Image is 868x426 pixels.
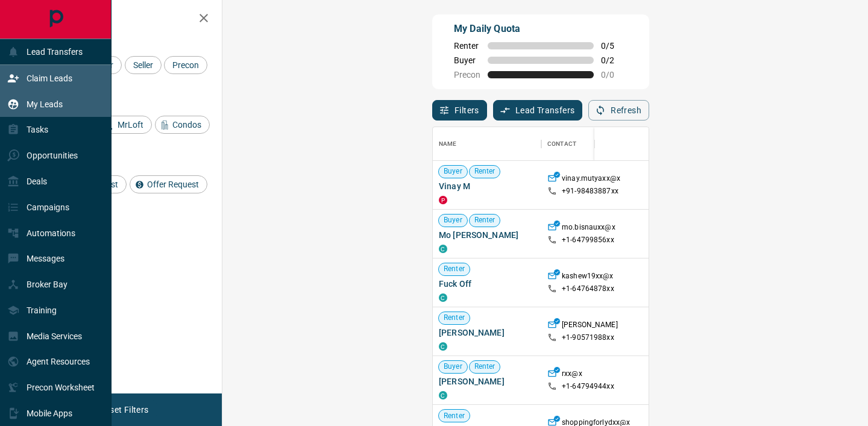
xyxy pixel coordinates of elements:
span: Buyer [439,362,467,372]
div: condos.ca [439,342,447,351]
span: Buyer [439,215,467,225]
div: property.ca [439,196,447,204]
button: Refresh [588,100,649,121]
span: Renter [439,313,470,323]
div: condos.ca [439,293,447,302]
span: [PERSON_NAME] [439,375,535,387]
span: Buyer [454,55,480,65]
span: Vinay M [439,180,535,192]
span: 0 / 5 [601,41,627,51]
div: Name [433,127,541,161]
span: Offer Request [143,180,203,189]
p: vinay.mutyaxx@x [562,174,620,186]
button: Reset Filters [92,399,156,420]
button: Lead Transfers [493,100,583,121]
span: Mo [PERSON_NAME] [439,229,535,241]
p: My Daily Quota [454,22,627,36]
span: 0 / 0 [601,70,627,80]
p: +1- 64764878xx [562,284,614,294]
p: +1- 64794944xx [562,381,614,392]
span: 0 / 2 [601,55,627,65]
p: +91- 98483887xx [562,186,618,196]
span: Fuck Off [439,278,535,290]
span: Renter [439,411,470,421]
p: rxx@x [562,369,582,381]
p: [PERSON_NAME] [562,320,618,333]
div: Offer Request [130,175,207,193]
span: Precon [454,70,480,80]
span: Buyer [439,166,467,177]
div: Contact [547,127,576,161]
span: Condos [168,120,206,130]
span: Renter [454,41,480,51]
div: MrLoft [100,116,152,134]
p: kashew19xx@x [562,271,614,284]
span: MrLoft [113,120,148,130]
span: Seller [129,60,157,70]
span: [PERSON_NAME] [439,327,535,339]
span: Renter [470,362,500,372]
button: Filters [432,100,487,121]
div: Seller [125,56,162,74]
div: condos.ca [439,391,447,399]
span: Renter [470,215,500,225]
span: Precon [168,60,203,70]
div: Contact [541,127,638,161]
div: condos.ca [439,245,447,253]
p: mo.bisnauxx@x [562,222,615,235]
h2: Filters [39,12,210,27]
div: Precon [164,56,207,74]
p: +1- 64799856xx [562,235,614,245]
span: Renter [470,166,500,177]
span: Renter [439,264,470,274]
div: Condos [155,116,210,134]
div: Name [439,127,457,161]
p: +1- 90571988xx [562,333,614,343]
